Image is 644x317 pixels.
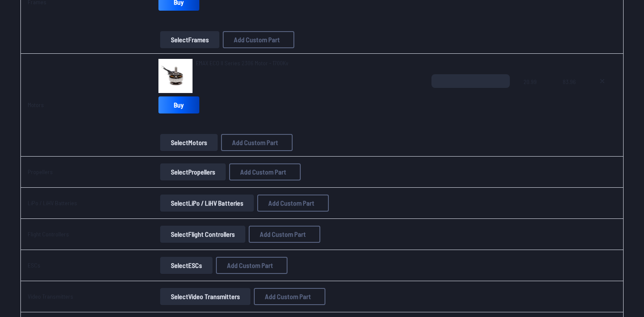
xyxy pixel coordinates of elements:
span: Add Custom Part [240,169,286,175]
a: Flight Controllers [28,230,69,238]
a: SelectPropellers [158,163,227,180]
span: Add Custom Part [232,139,278,146]
a: Motors [28,101,44,108]
span: Add Custom Part [265,293,311,300]
button: Add Custom Part [229,163,301,180]
span: Add Custom Part [227,262,273,269]
button: SelectFlight Controllers [160,226,245,243]
button: Add Custom Part [257,195,329,212]
span: Add Custom Part [268,200,314,206]
span: 83.96 [563,74,578,115]
a: Buy [158,96,199,113]
a: EMAX ECO II Series 2306 Motor - 1700Kv [196,59,288,67]
button: SelectVideo Transmitters [160,288,250,305]
a: SelectLiPo / LiHV Batteries [158,195,256,212]
span: 20.99 [523,74,549,115]
img: image [158,59,193,93]
a: Propellers [28,168,53,175]
button: Add Custom Part [221,134,293,151]
button: SelectPropellers [160,163,226,180]
a: ESCs [28,262,40,269]
span: Add Custom Part [234,36,280,43]
span: Add Custom Part [260,231,306,238]
a: SelectVideo Transmitters [158,288,252,305]
a: SelectFlight Controllers [158,226,247,243]
a: Video Transmitters [28,293,73,300]
button: SelectMotors [160,134,218,151]
a: SelectFrames [158,31,221,48]
button: SelectESCs [160,257,213,274]
span: EMAX ECO II Series 2306 Motor - 1700Kv [196,59,288,67]
button: Add Custom Part [223,31,294,48]
a: SelectESCs [158,257,214,274]
button: Add Custom Part [216,257,287,274]
button: SelectLiPo / LiHV Batteries [160,195,254,212]
a: SelectMotors [158,134,219,151]
button: SelectFrames [160,31,219,48]
a: LiPo / LiHV Batteries [28,199,77,206]
button: Add Custom Part [249,226,320,243]
button: Add Custom Part [254,288,325,305]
